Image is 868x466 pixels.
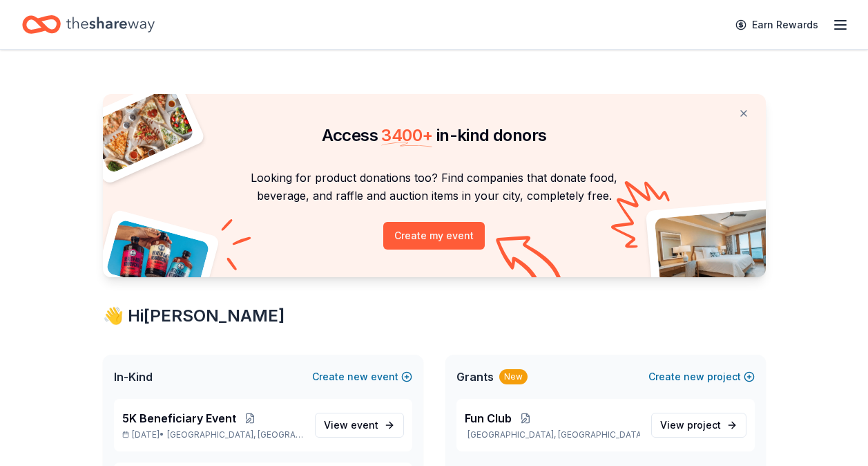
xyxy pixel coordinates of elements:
button: Createnewevent [312,369,412,385]
span: Fun Club [465,410,512,427]
div: 👋 Hi [PERSON_NAME] [103,305,766,327]
span: [GEOGRAPHIC_DATA], [GEOGRAPHIC_DATA] [167,429,303,440]
button: Create my event [383,222,485,250]
img: Pizza [87,86,195,174]
div: New [499,369,528,384]
span: 5K Beneficiary Event [122,410,236,427]
span: 3400 + [381,125,432,145]
span: Access in-kind donors [322,125,547,145]
img: Curvy arrow [496,236,565,288]
p: Looking for product donations too? Find companies that donate food, beverage, and raffle and auct... [119,169,749,205]
span: View [324,417,378,434]
a: Home [22,8,155,41]
span: new [347,369,368,385]
a: Earn Rewards [727,12,827,37]
p: [DATE] • [122,429,304,440]
a: View project [651,413,746,438]
span: project [687,419,721,431]
span: Grants [456,369,494,385]
span: event [351,419,378,431]
span: new [684,369,704,385]
button: Createnewproject [648,369,755,385]
p: [GEOGRAPHIC_DATA], [GEOGRAPHIC_DATA] [465,429,640,440]
span: In-Kind [114,369,153,385]
span: View [660,417,721,434]
a: View event [315,413,404,438]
